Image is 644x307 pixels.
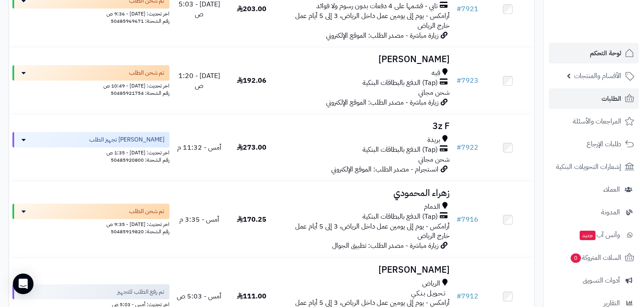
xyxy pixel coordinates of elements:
span: زيارة مباشرة - مصدر الطلب: الموقع الإلكتروني [326,30,438,41]
span: أمس - 11:32 م [177,142,221,153]
span: السلات المتروكة [570,252,621,264]
span: شحن مجاني [418,87,450,98]
span: انستجرام - مصدر الطلب: الموقع الإلكتروني [331,164,438,175]
span: أمس - 3:35 م [179,214,219,225]
span: الأقسام والمنتجات [574,70,621,82]
span: # [457,4,461,14]
a: #7923 [457,75,478,86]
a: السلات المتروكة0 [549,247,639,268]
span: تم شحن الطلب [129,69,164,77]
span: رقم الشحنة: 50485921754 [111,89,169,97]
span: 192.06 [237,75,266,86]
a: إشعارات التحويلات البنكية [549,157,639,177]
a: #7916 [457,214,478,225]
span: وآتس آب [579,229,620,241]
span: (Tap) الدفع بالبطاقات البنكية [363,78,438,88]
span: شحن مجاني [418,154,450,165]
span: تـحـويـل بـنـكـي [411,289,445,298]
span: 273.00 [237,142,266,153]
span: تم رفع الطلب للتجهيز [117,288,164,296]
img: logo-2.png [586,20,636,38]
span: # [457,291,461,301]
span: # [457,214,461,225]
h3: 3z F [281,121,450,131]
a: العملاء [549,179,639,200]
a: #7921 [457,4,478,14]
span: 170.25 [237,214,266,225]
a: أدوات التسويق [549,270,639,291]
a: الطلبات [549,88,639,109]
h3: [PERSON_NAME] [281,265,450,275]
span: 111.00 [237,291,266,301]
h3: زهراء المحمودي [281,188,450,198]
span: لوحة التحكم [590,47,621,59]
a: طلبات الإرجاع [549,134,639,154]
div: اخر تحديث: [DATE] - 1:35 ص [12,147,169,157]
span: المراجعات والأسئلة [573,115,621,127]
span: طلبات الإرجاع [587,138,621,150]
span: الرياض [422,279,440,289]
a: #7912 [457,291,478,301]
span: # [457,142,461,153]
span: تابي - قسّمها على 4 دفعات بدون رسوم ولا فوائد [316,1,438,11]
span: المدونة [601,206,620,218]
span: (Tap) الدفع بالبطاقات البنكية [363,145,438,155]
span: رقم الشحنة: 50485969671 [111,17,169,25]
span: أرامكس - يوم إلى يومين عمل داخل الرياض، 3 إلى 5 أيام عمل خارج الرياض [295,221,450,241]
h3: [PERSON_NAME] [281,54,450,64]
span: [DATE] - 1:20 ص [178,71,220,91]
a: المراجعات والأسئلة [549,111,639,132]
a: لوحة التحكم [549,43,639,63]
span: 203.00 [237,4,266,14]
span: رقم الشحنة: 50485920800 [111,156,169,164]
span: رقم الشحنة: 50485919820 [111,228,169,235]
a: وآتس آبجديد [549,225,639,245]
span: قبه [432,68,440,78]
span: العملاء [603,184,620,196]
span: # [457,75,461,86]
span: جديد [580,231,596,240]
a: #7922 [457,142,478,153]
span: زيارة مباشرة - مصدر الطلب: الموقع الإلكتروني [326,97,438,108]
div: اخر تحديث: [DATE] - 10:49 ص [12,81,169,90]
div: اخر تحديث: [DATE] - 9:36 ص [12,9,169,18]
span: الدمام [424,202,440,212]
div: اخر تحديث: [DATE] - 9:35 ص [12,219,169,228]
span: إشعارات التحويلات البنكية [556,161,621,173]
span: أمس - 5:03 ص [177,291,221,301]
span: [PERSON_NAME] تجهيز الطلب [89,135,164,144]
span: الطلبات [602,93,621,105]
span: 0 [571,253,581,263]
a: المدونة [549,202,639,223]
span: زيارة مباشرة - مصدر الطلب: تطبيق الجوال [332,241,438,251]
span: تم شحن الطلب [129,207,164,216]
span: أدوات التسويق [583,274,620,286]
span: (Tap) الدفع بالبطاقات البنكية [363,212,438,222]
div: Open Intercom Messenger [13,274,33,294]
span: بريدة [427,135,440,145]
span: أرامكس - يوم إلى يومين عمل داخل الرياض، 3 إلى 5 أيام عمل خارج الرياض [295,11,450,31]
